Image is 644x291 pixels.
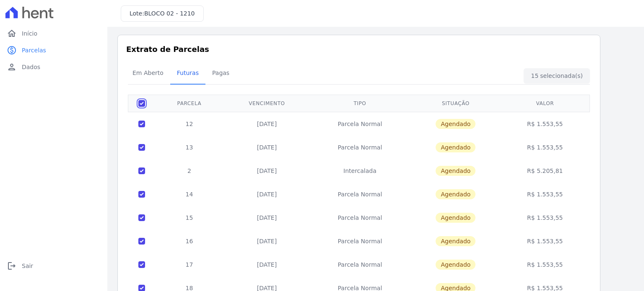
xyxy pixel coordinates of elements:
span: BLOCO 02 - 1210 [144,10,195,17]
a: Em Aberto [126,63,170,85]
span: Agendado [436,189,475,199]
td: 15 [155,206,223,229]
td: 12 [155,112,223,136]
span: Agendado [436,213,475,223]
td: [DATE] [223,183,310,206]
span: Sair [22,262,33,270]
a: personDados [3,59,104,75]
td: R$ 1.553,55 [502,229,588,253]
td: R$ 1.553,55 [502,206,588,229]
i: person [7,62,17,72]
h3: Lote: [130,9,195,18]
span: Dados [22,63,40,71]
td: 16 [155,229,223,253]
td: [DATE] [223,206,310,229]
span: Parcelas [22,46,46,54]
td: R$ 1.553,55 [502,136,588,159]
i: logout [7,261,17,271]
i: paid [7,45,17,55]
span: Agendado [436,166,475,176]
td: Parcela Normal [310,112,410,136]
a: Pagas [205,63,236,85]
td: Parcela Normal [310,229,410,253]
td: 13 [155,136,223,159]
td: [DATE] [223,136,310,159]
td: 17 [155,253,223,276]
span: Futuras [172,64,204,81]
th: Parcela [155,95,223,112]
span: Agendado [436,236,475,246]
td: Parcela Normal [310,183,410,206]
a: homeInício [3,25,104,42]
span: Agendado [436,142,475,152]
h3: Extrato de Parcelas [126,44,592,55]
td: R$ 1.553,55 [502,183,588,206]
td: 14 [155,183,223,206]
td: [DATE] [223,159,310,183]
td: [DATE] [223,229,310,253]
span: Início [22,29,37,38]
td: R$ 1.553,55 [502,253,588,276]
td: [DATE] [223,253,310,276]
i: home [7,28,17,39]
th: Situação [410,95,502,112]
td: [DATE] [223,112,310,136]
td: Intercalada [310,159,410,183]
a: paidParcelas [3,42,104,59]
td: Parcela Normal [310,253,410,276]
td: R$ 1.553,55 [502,112,588,136]
span: Em Aberto [127,64,169,81]
td: Parcela Normal [310,136,410,159]
a: Futuras [170,63,205,85]
td: R$ 5.205,81 [502,159,588,183]
th: Valor [502,95,588,112]
span: Agendado [436,119,475,129]
td: Parcela Normal [310,206,410,229]
span: Agendado [436,260,475,270]
th: Tipo [310,95,410,112]
td: 2 [155,159,223,183]
th: Vencimento [223,95,310,112]
a: logoutSair [3,258,104,274]
span: Pagas [207,64,234,81]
